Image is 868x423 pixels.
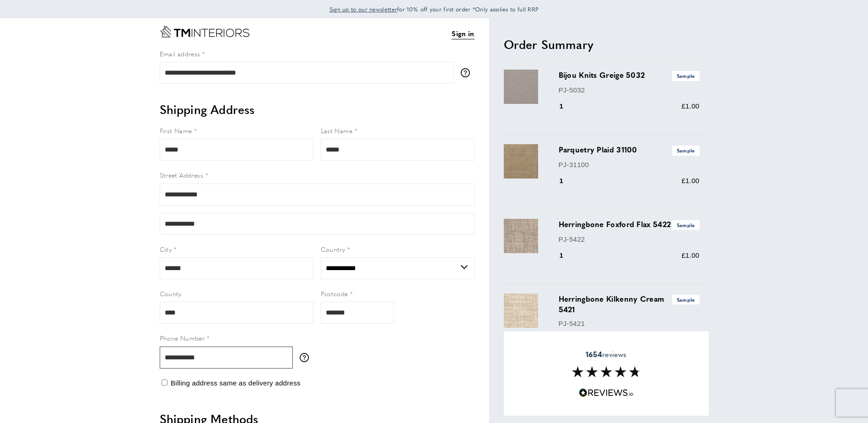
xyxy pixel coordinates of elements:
[559,219,700,230] h3: Herringbone Foxford Flax 5422
[559,318,700,329] p: PJ-5421
[586,349,602,359] strong: 1654
[579,389,634,397] img: Reviews.io 5 stars
[672,146,700,155] span: Sample
[321,126,353,135] span: Last Name
[160,26,249,38] a: Go to Home page
[559,70,700,81] h3: Bijou Knits Greige 5032
[160,126,192,135] span: First Name
[300,353,313,362] button: More information
[329,5,539,13] span: for 10% off your first order *Only applies to full RRP
[452,28,474,39] a: Sign in
[160,244,172,254] span: City
[160,289,182,298] span: County
[681,102,699,110] span: £1.00
[572,367,641,378] img: Reviews section
[504,36,709,53] h2: Order Summary
[559,293,700,315] h3: Herringbone Kilkenny Cream 5421
[329,5,398,14] a: Sign up to our newsletter
[559,159,700,170] p: PJ-31100
[559,234,700,245] p: PJ-5422
[672,295,700,304] span: Sample
[559,85,700,96] p: PJ-5032
[160,101,474,118] h2: Shipping Address
[672,71,700,81] span: Sample
[160,333,205,342] span: Phone Number
[321,244,345,254] span: Country
[672,220,700,230] span: Sample
[559,250,577,261] div: 1
[504,293,538,328] img: Herringbone Kilkenny Cream 5421
[461,68,474,77] button: More information
[160,170,204,179] span: Street Address
[160,49,200,58] span: Email address
[171,379,301,387] span: Billing address same as delivery address
[681,251,699,259] span: £1.00
[504,144,538,179] img: Parquetry Plaid 31100
[559,175,577,186] div: 1
[504,219,538,253] img: Herringbone Foxford Flax 5422
[681,177,699,184] span: £1.00
[329,5,398,13] span: Sign up to our newsletter
[559,144,700,155] h3: Parquetry Plaid 31100
[162,380,167,385] input: Billing address same as delivery address
[321,289,348,298] span: Postcode
[559,101,577,112] div: 1
[504,70,538,104] img: Bijou Knits Greige 5032
[586,350,626,359] span: reviews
